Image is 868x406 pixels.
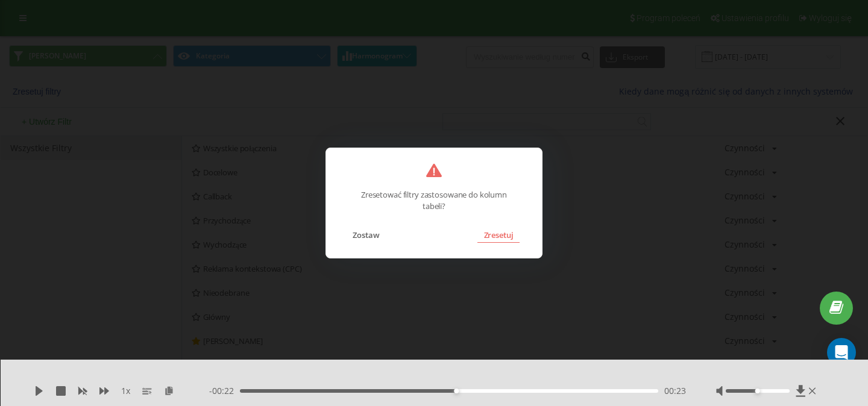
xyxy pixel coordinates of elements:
[755,389,760,393] div: Accessibility label
[454,389,459,393] div: Accessibility label
[347,227,386,243] button: Zostaw
[477,227,519,243] button: Zresetuj
[357,177,511,212] p: Zresetować filtry zastosowane do kolumn tabeli?
[121,385,130,397] span: 1 x
[209,385,240,397] span: - 00:22
[827,338,856,367] div: Open Intercom Messenger
[664,385,686,397] span: 00:23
